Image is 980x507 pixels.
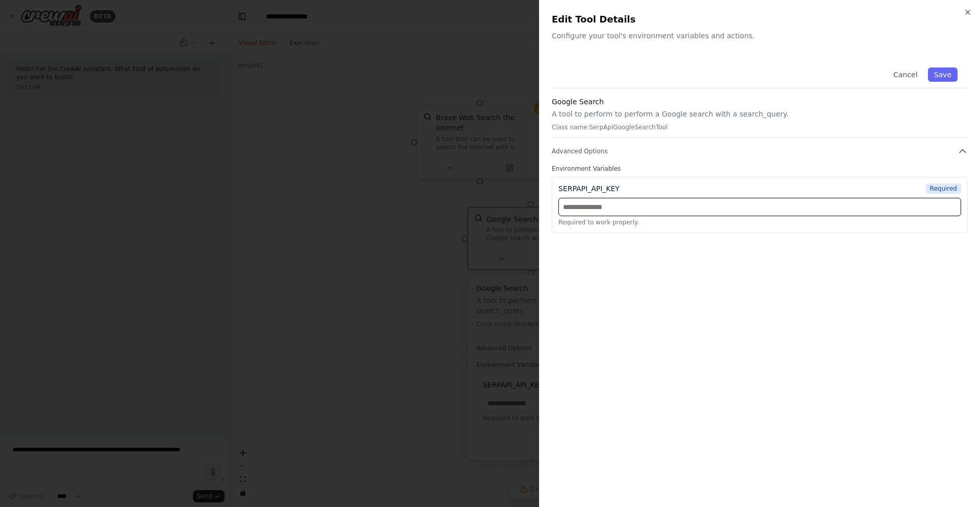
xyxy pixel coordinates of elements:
h2: Edit Tool Details [552,12,968,27]
div: SERPAPI_API_KEY [558,183,620,194]
p: Required to work properly. [558,218,961,226]
p: Class name: SerpApiGoogleSearchTool [552,123,968,131]
span: Advanced Options [552,147,607,155]
p: Configure your tool's environment variables and actions. [552,31,968,41]
button: Save [928,67,958,82]
button: Advanced Options [552,146,968,156]
p: A tool to perform to perform a Google search with a search_query. [552,109,968,119]
h3: Google Search [552,97,968,107]
label: Environment Variables [552,165,968,173]
span: Required [926,183,961,194]
button: Cancel [887,67,923,82]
